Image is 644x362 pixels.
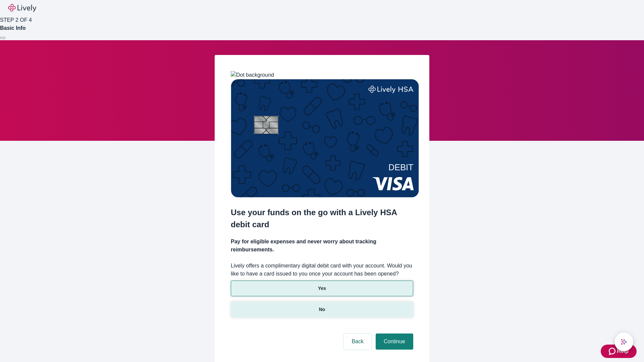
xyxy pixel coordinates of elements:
[617,347,629,355] span: Help
[8,4,36,12] img: Lively
[231,79,419,197] img: Debit card
[319,306,325,313] p: No
[231,281,413,296] button: Yes
[343,334,372,350] button: Back
[231,302,413,317] button: No
[376,334,413,350] button: Continue
[621,339,627,345] svg: Lively AI Assistant
[614,333,633,351] button: chat
[231,71,274,79] img: Dot background
[601,345,637,358] button: Zendesk support iconHelp
[318,285,326,292] p: Yes
[231,238,413,254] h4: Pay for eligible expenses and never worry about tracking reimbursements.
[231,206,413,231] h2: Use your funds on the go with a Lively HSA debit card
[609,347,617,355] svg: Zendesk support icon
[231,262,413,278] label: Lively offers a complimentary digital debit card with your account. Would you like to have a card...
